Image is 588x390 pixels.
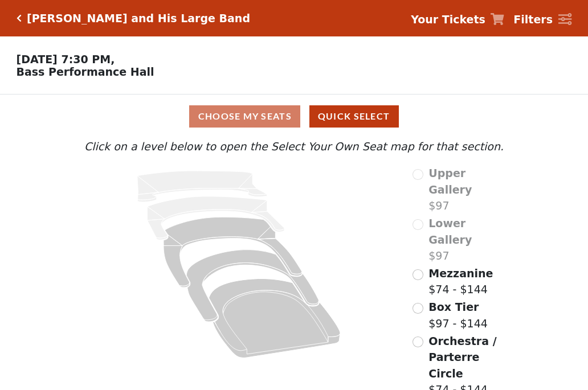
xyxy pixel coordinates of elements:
[428,215,507,264] label: $97
[428,335,496,380] span: Orchestra / Parterre Circle
[17,14,22,22] a: Click here to go back to filters
[27,12,250,25] h5: [PERSON_NAME] and His Large Band
[411,11,504,28] a: Your Tickets
[428,167,472,196] span: Upper Gallery
[428,299,488,331] label: $97 - $144
[513,13,553,26] strong: Filters
[148,196,285,240] path: Lower Gallery - Seats Available: 0
[428,267,493,280] span: Mezzanine
[309,105,399,128] button: Quick Select
[428,301,479,313] span: Box Tier
[428,217,472,246] span: Lower Gallery
[411,13,485,26] strong: Your Tickets
[428,165,507,214] label: $97
[81,138,507,155] p: Click on a level below to open the Select Your Own Seat map for that section.
[428,265,493,298] label: $74 - $144
[513,11,571,28] a: Filters
[137,171,267,202] path: Upper Gallery - Seats Available: 0
[209,279,341,358] path: Orchestra / Parterre Circle - Seats Available: 32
